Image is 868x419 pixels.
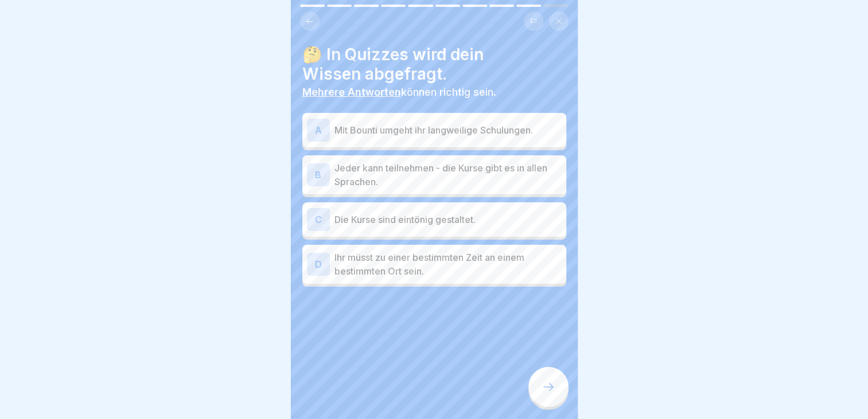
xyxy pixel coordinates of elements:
[307,208,330,231] div: C
[302,45,566,84] h4: 🤔 In Quizzes wird dein Wissen abgefragt.
[307,253,330,276] div: D
[334,250,562,278] p: Ihr müsst zu einer bestimmten Zeit an einem bestimmten Ort sein.
[334,161,562,189] p: Jeder kann teilnehmen - die Kurse gibt es in allen Sprachen.
[334,213,562,226] p: Die Kurse sind eintönig gestaltet.
[334,123,562,137] p: Mit Bounti umgeht ihr langweilige Schulungen.
[307,163,330,186] div: B
[307,119,330,142] div: A
[302,86,401,98] b: Mehrere Antworten
[302,86,566,99] p: können richtig sein.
